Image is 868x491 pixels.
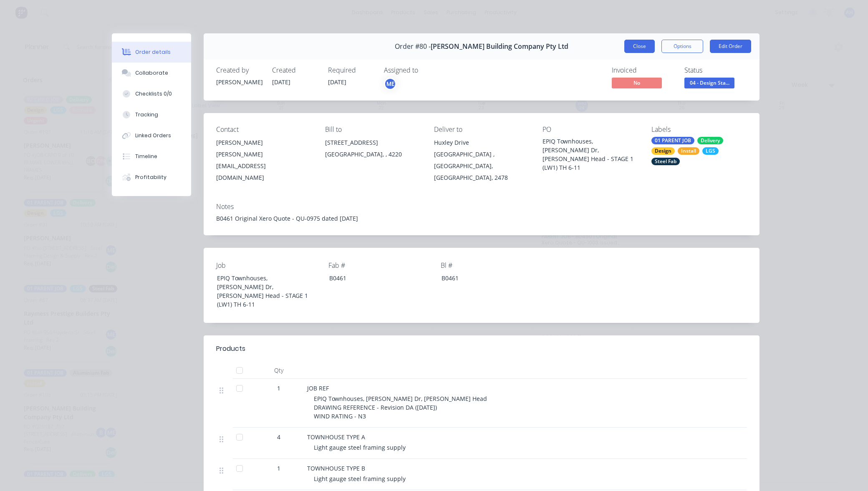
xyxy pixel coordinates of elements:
[325,137,421,149] div: [STREET_ADDRESS]
[651,158,680,165] div: Steel Fab
[216,66,262,74] div: Created by
[434,149,530,184] div: [GEOGRAPHIC_DATA] , [GEOGRAPHIC_DATA], [GEOGRAPHIC_DATA], 2478
[135,48,171,56] div: Order details
[328,78,346,86] span: [DATE]
[112,125,191,146] button: Linked Orders
[216,126,312,133] div: Contact
[384,66,467,74] div: Assigned to
[216,214,747,223] div: B0461 Original Xero Quote - QU-0975 dated [DATE]
[395,43,431,50] span: Order #80 -
[277,433,280,441] span: 4
[325,149,421,160] div: [GEOGRAPHIC_DATA], , 4220
[254,362,304,379] div: Qty
[314,475,406,483] span: Light gauge steel framing supply
[112,42,191,63] button: Order details
[314,443,406,451] span: Light gauge steel framing supply
[135,174,167,181] div: Profitability
[684,78,734,88] span: 04 - Design Sta...
[328,66,374,74] div: Required
[651,137,694,144] div: 01 PARENT JOB
[135,153,157,160] div: Timeline
[216,344,245,354] div: Products
[612,66,674,74] div: Invoiced
[542,126,638,133] div: PO
[323,272,427,284] div: B0461
[277,384,280,393] span: 1
[307,464,365,472] span: TOWNHOUSE TYPE B
[661,40,703,53] button: Options
[272,66,318,74] div: Created
[325,137,421,164] div: [STREET_ADDRESS][GEOGRAPHIC_DATA], , 4220
[684,66,747,74] div: Status
[210,272,315,310] div: EPIQ Townhouses, [PERSON_NAME] Dr, [PERSON_NAME] Head - STAGE 1 (LW1) TH 6-11
[135,69,168,77] div: Collaborate
[216,137,312,149] div: [PERSON_NAME]
[612,78,662,88] span: No
[434,137,530,184] div: Huxley Drive[GEOGRAPHIC_DATA] , [GEOGRAPHIC_DATA], [GEOGRAPHIC_DATA], 2478
[651,147,675,155] div: Design
[325,126,421,133] div: Bill to
[277,464,280,473] span: 1
[651,126,747,133] div: Labels
[702,147,719,155] div: LGS
[216,78,262,86] div: [PERSON_NAME]
[384,78,396,90] button: ME
[678,147,699,155] div: Install
[435,272,539,284] div: B0461
[314,395,487,420] span: EPIQ Townhouses, [PERSON_NAME] Dr, [PERSON_NAME] Head DRAWING REFERENCE - Revision DA ([DATE]) WI...
[328,260,433,270] label: Fab #
[216,260,320,270] label: Job
[216,203,747,211] div: Notes
[434,126,530,133] div: Deliver to
[624,40,655,53] button: Close
[216,137,312,184] div: [PERSON_NAME][PERSON_NAME][EMAIL_ADDRESS][DOMAIN_NAME]
[112,63,191,83] button: Collaborate
[112,146,191,167] button: Timeline
[710,40,751,53] button: Edit Order
[684,78,734,90] button: 04 - Design Sta...
[542,137,638,172] div: EPIQ Townhouses, [PERSON_NAME] Dr, [PERSON_NAME] Head - STAGE 1 (LW1) TH 6-11
[434,137,530,149] div: Huxley Drive
[112,104,191,125] button: Tracking
[216,149,312,184] div: [PERSON_NAME][EMAIL_ADDRESS][DOMAIN_NAME]
[135,111,158,118] div: Tracking
[441,260,545,270] label: Bl #
[135,132,171,139] div: Linked Orders
[135,90,172,98] div: Checklists 0/0
[307,433,365,441] span: TOWNHOUSE TYPE A
[112,167,191,188] button: Profitability
[112,83,191,104] button: Checklists 0/0
[697,137,723,144] div: Delivery
[272,78,290,86] span: [DATE]
[307,384,329,392] span: JOB REF
[431,43,568,50] span: [PERSON_NAME] Building Company Pty Ltd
